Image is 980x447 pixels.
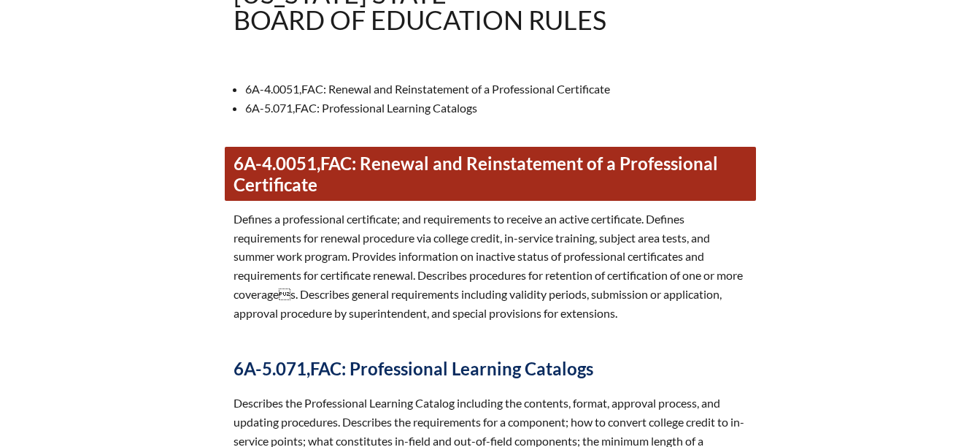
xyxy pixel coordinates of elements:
[320,153,352,174] span: FAC
[234,210,747,323] p: Defines a professional certificate; and requirements to receive an active certificate. Defines re...
[310,358,342,379] span: FAC
[245,99,747,118] li: 6A-5.071, : Professional Learning Catalogs
[225,147,756,201] a: 6A-4.0051,FAC: Renewal and Reinstatement of a Professional Certificate
[225,352,602,385] a: 6A-5.071,FAC: Professional Learning Catalogs
[295,101,317,115] span: FAC
[245,80,747,99] li: 6A-4.0051, : Renewal and Reinstatement of a Professional Certificate
[301,82,323,96] span: FAC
